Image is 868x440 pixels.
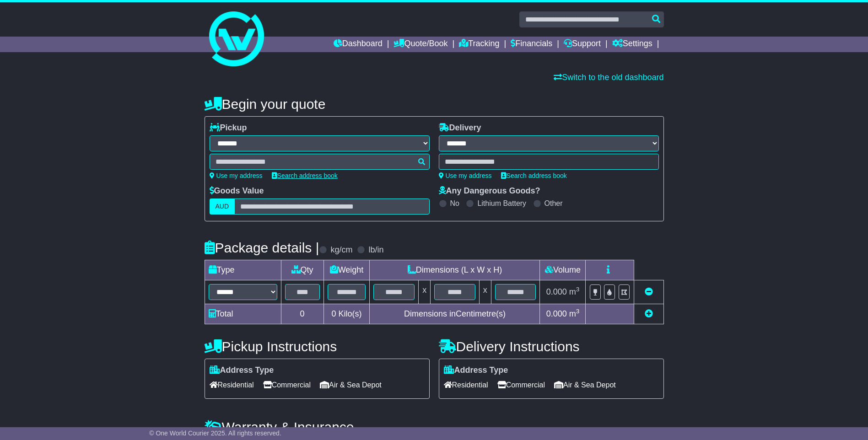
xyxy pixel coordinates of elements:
span: m [569,287,580,296]
sup: 3 [576,286,580,293]
label: Delivery [439,123,481,133]
label: Other [545,199,563,208]
label: AUD [210,199,235,215]
h4: Warranty & Insurance [205,419,664,435]
span: © One World Courier 2025. All rights reserved. [149,429,281,437]
a: Dashboard [334,37,383,52]
td: Dimensions (L x W x H) [370,260,540,280]
td: x [419,280,431,304]
td: Weight [323,260,370,280]
td: Kilo(s) [323,304,370,324]
h4: Package details | [205,240,319,255]
a: Switch to the old dashboard [554,73,663,82]
span: m [569,309,580,318]
label: Goods Value [210,186,264,196]
td: Dimensions in Centimetre(s) [370,304,540,324]
h4: Begin your quote [205,97,664,112]
a: Support [564,37,601,52]
td: x [479,280,491,304]
a: Use my address [210,172,263,179]
a: Add new item [645,309,653,318]
label: Address Type [444,365,508,376]
label: Pickup [210,123,247,133]
label: lb/in [368,245,383,255]
td: 0 [281,304,323,324]
a: Remove this item [645,287,653,296]
label: Address Type [210,365,274,376]
td: Type [205,260,281,280]
span: Air & Sea Depot [554,378,616,392]
a: Search address book [501,172,567,179]
span: Commercial [497,378,545,392]
label: No [450,199,459,208]
a: Search address book [272,172,338,179]
typeahead: Please provide city [210,154,430,170]
span: 0 [331,309,336,318]
h4: Pickup Instructions [205,339,430,354]
span: 0.000 [546,309,567,318]
label: Any Dangerous Goods? [439,186,540,196]
span: Residential [210,378,254,392]
sup: 3 [576,308,580,315]
span: Commercial [263,378,311,392]
td: Total [205,304,281,324]
a: Settings [612,37,652,52]
a: Use my address [439,172,492,179]
label: Lithium Battery [477,199,526,208]
span: Residential [444,378,488,392]
span: Air & Sea Depot [320,378,382,392]
a: Quote/Book [394,37,447,52]
td: Qty [281,260,323,280]
label: kg/cm [330,245,352,255]
a: Financials [511,37,552,52]
td: Volume [540,260,586,280]
h4: Delivery Instructions [439,339,664,354]
a: Tracking [459,37,499,52]
span: 0.000 [546,287,567,296]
